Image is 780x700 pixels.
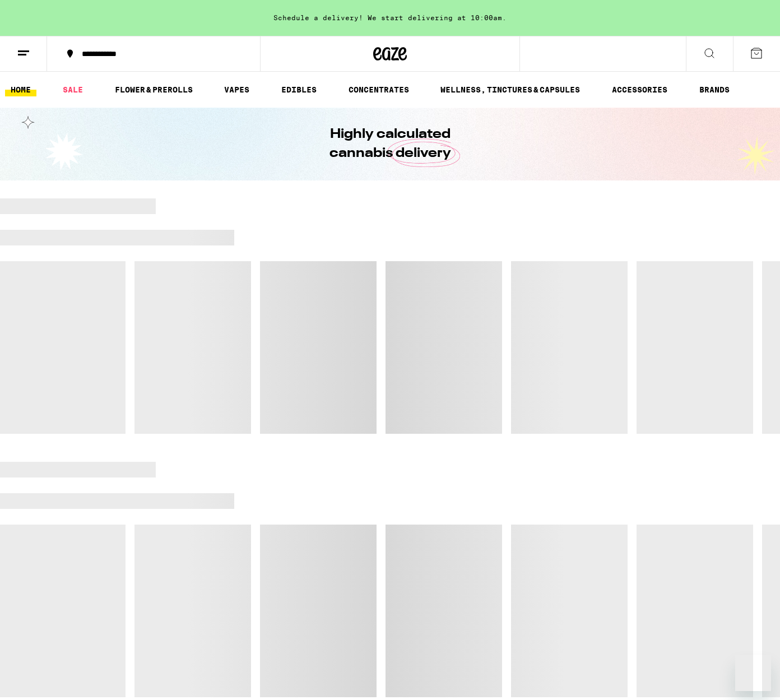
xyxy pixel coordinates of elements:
a: ACCESSORIES [606,83,673,96]
a: BRANDS [694,83,735,96]
a: EDIBLES [276,83,322,96]
a: CONCENTRATES [343,83,415,96]
a: HOME [5,83,36,96]
a: FLOWER & PREROLLS [109,83,198,96]
iframe: Button to launch messaging window [735,655,771,691]
a: WELLNESS, TINCTURES & CAPSULES [435,83,586,96]
h1: Highly calculated cannabis delivery [298,125,482,163]
a: SALE [57,83,89,96]
a: VAPES [219,83,255,96]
